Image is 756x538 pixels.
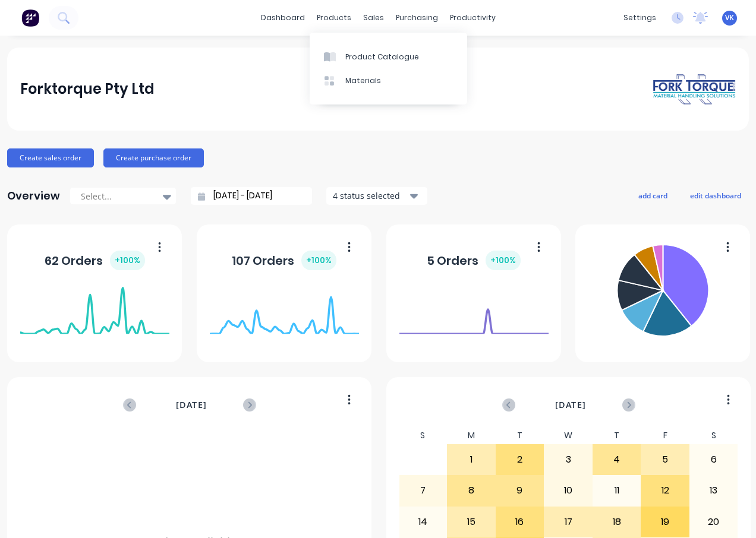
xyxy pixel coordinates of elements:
[448,476,495,505] div: 8
[232,251,336,270] div: 107 Orders
[631,188,675,203] button: add card
[544,427,593,444] div: W
[390,9,444,27] div: purchasing
[333,189,408,202] div: 4 status selected
[593,445,641,474] div: 4
[45,251,145,270] div: 62 Orders
[103,148,204,167] button: Create purchase order
[447,427,496,444] div: M
[20,77,155,101] div: Forktorque Pty Ltd
[176,398,207,412] span: [DATE]
[544,507,592,537] div: 17
[448,507,495,537] div: 15
[311,9,357,27] div: products
[496,476,544,505] div: 9
[593,476,641,505] div: 11
[496,427,544,444] div: T
[555,398,586,412] span: [DATE]
[310,45,467,68] a: Product Catalogue
[345,52,419,62] div: Product Catalogue
[593,427,641,444] div: T
[399,476,447,505] div: 7
[444,9,502,27] div: productivity
[110,251,145,270] div: + 100 %
[496,507,544,537] div: 16
[21,9,39,27] img: Factory
[496,445,544,474] div: 2
[345,75,381,86] div: Materials
[399,507,447,537] div: 14
[690,507,738,537] div: 20
[690,476,738,505] div: 13
[357,9,390,27] div: sales
[544,445,592,474] div: 3
[427,251,521,270] div: 5 Orders
[301,251,336,270] div: + 100 %
[653,73,736,106] img: Forktorque Pty Ltd
[689,427,738,444] div: S
[255,9,311,27] a: dashboard
[399,427,448,444] div: S
[641,445,689,474] div: 5
[641,476,689,505] div: 12
[7,148,94,167] button: Create sales order
[618,9,662,27] div: settings
[544,476,592,505] div: 10
[725,12,734,23] span: VK
[682,188,749,203] button: edit dashboard
[326,187,427,205] button: 4 status selected
[593,507,641,537] div: 18
[310,69,467,93] a: Materials
[690,445,738,474] div: 6
[448,445,495,474] div: 1
[641,507,689,537] div: 19
[7,184,60,208] div: Overview
[486,251,521,270] div: + 100 %
[641,427,689,444] div: F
